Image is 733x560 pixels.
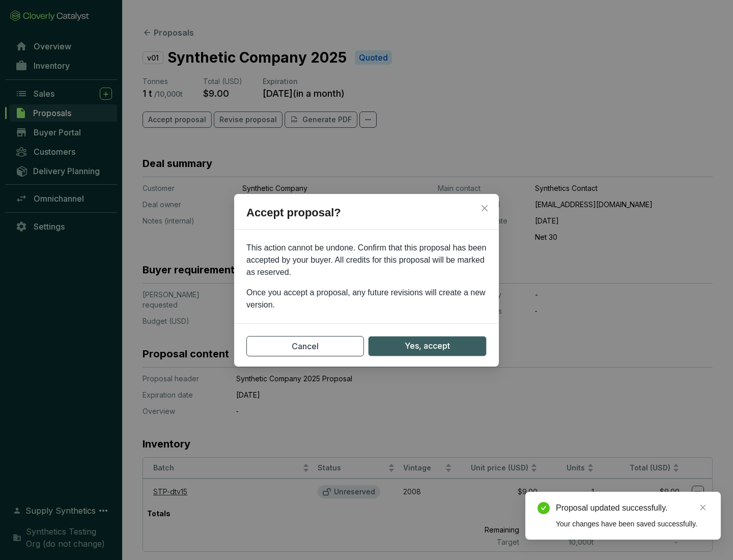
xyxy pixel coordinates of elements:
[246,287,487,311] p: Once you accept a proposal, any future revisions will create a new version.
[538,502,550,514] span: check-circle
[699,504,707,511] span: close
[246,336,364,356] button: Cancel
[292,340,319,352] span: Cancel
[246,242,487,278] p: This action cannot be undone. Confirm that this proposal has been accepted by your buyer. All cre...
[556,502,709,514] div: Proposal updated successfully.
[405,340,450,352] span: Yes, accept
[556,518,709,529] div: Your changes have been saved successfully.
[368,336,487,356] button: Yes, accept
[697,502,709,513] a: Close
[476,200,493,216] button: Close
[234,204,499,230] h2: Accept proposal?
[476,204,493,212] span: Close
[481,204,489,212] span: close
